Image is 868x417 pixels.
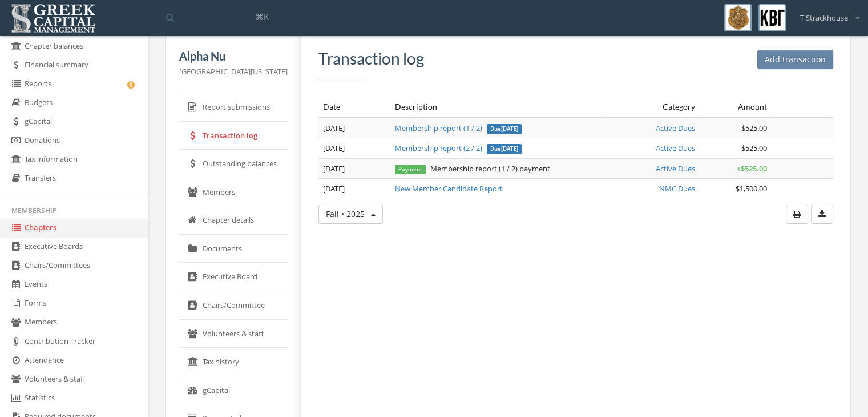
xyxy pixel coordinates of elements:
span: Active Dues [655,143,695,153]
a: Outstanding balances [179,150,288,178]
a: Chapter details [179,206,288,235]
span: + $525.00 [737,163,767,174]
span: Membership report (1 / 2) payment [395,163,550,174]
div: Category [611,101,695,113]
p: [GEOGRAPHIC_DATA][US_STATE] [179,65,288,78]
a: Members [179,178,288,207]
span: $1,500.00 [736,183,767,194]
a: Tax history [179,348,288,376]
div: Amount [704,101,766,113]
a: Membership report (1 / 2) Due[DATE] [395,123,522,133]
span: [DATE] [323,143,345,153]
span: Due [487,144,522,154]
span: $525.00 [741,143,767,153]
button: Add transaction [757,50,833,69]
span: Due [487,124,522,134]
a: Membership report (2 / 2) Due[DATE] [395,143,522,153]
span: Fall • 2025 [326,209,365,219]
span: $525.00 [741,123,767,133]
a: gCapital [179,376,288,405]
span: NMC Dues [659,183,695,194]
span: [DATE] [323,163,345,174]
a: Transaction log [179,122,288,150]
a: Report submissions [179,93,288,122]
div: Description [395,101,602,113]
button: Fall • 2025 [318,205,383,224]
span: Active Dues [655,123,695,133]
a: Executive Board [179,263,288,291]
span: [DATE] [501,125,518,133]
a: New Member Candidate Report [395,183,503,194]
div: T Strackhouse [793,4,859,23]
span: [DATE] [323,183,345,194]
span: [DATE] [323,123,345,133]
span: ⌘K [255,11,269,22]
div: Date [323,101,386,113]
a: Chairs/Committee [179,291,288,320]
h5: Alpha Nu [179,50,288,62]
span: [DATE] [501,145,518,153]
span: T Strackhouse [800,13,848,23]
span: Active Dues [655,163,695,174]
span: Payment [395,165,426,174]
h3: Transaction log [318,50,833,67]
a: Volunteers & staff [179,320,288,348]
a: Documents [179,235,288,263]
